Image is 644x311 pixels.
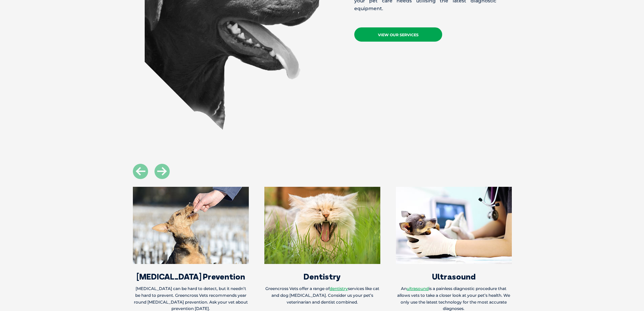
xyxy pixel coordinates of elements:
a: ultrasound [407,286,429,291]
h3: [MEDICAL_DATA] Prevention [133,272,249,281]
a: View Our Services [354,27,442,42]
img: Services_Ultrasound [396,187,512,264]
h3: Ultrasound [396,272,512,281]
p: Greencross Vets offer a range of services like cat and dog [MEDICAL_DATA]. Consider us your pet’s... [264,285,380,306]
a: dentistry [330,286,348,291]
h3: Dentistry [264,272,380,281]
